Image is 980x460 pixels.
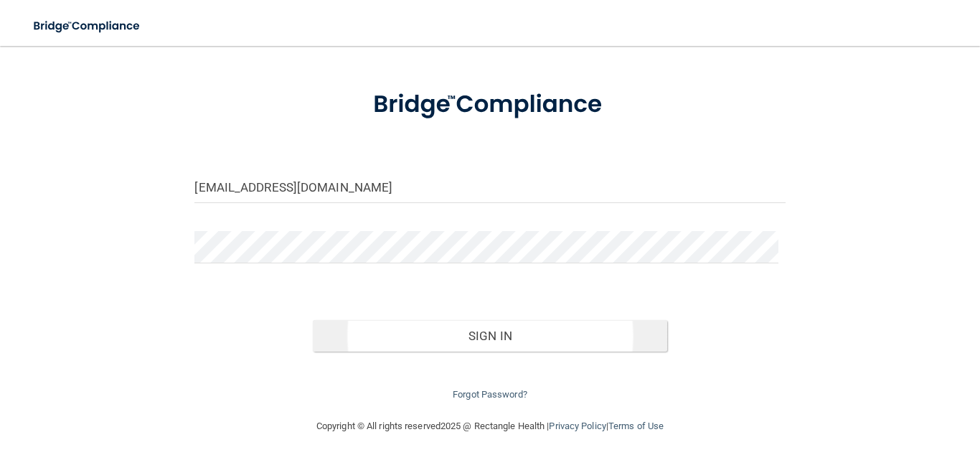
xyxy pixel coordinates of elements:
[453,389,527,400] a: Forgot Password?
[228,403,752,449] div: Copyright © All rights reserved 2025 @ Rectangle Health | |
[608,421,664,431] a: Terms of Use
[549,421,606,431] a: Privacy Policy
[348,73,633,136] img: bridge_compliance_login_screen.278c3ca4.svg
[194,171,785,203] input: Email
[313,320,667,352] button: Sign In
[22,11,154,41] img: bridge_compliance_login_screen.278c3ca4.svg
